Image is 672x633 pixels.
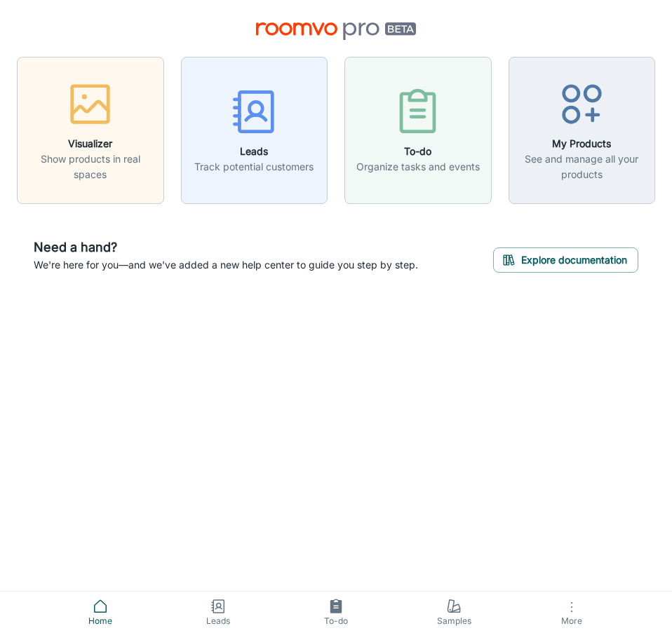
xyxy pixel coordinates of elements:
[26,151,155,182] p: Show products in real spaces
[493,247,638,273] button: Explore documentation
[277,592,395,633] a: To-do
[181,57,328,204] button: LeadsTrack potential customers
[17,57,164,204] button: VisualizerShow products in real spaces
[518,151,647,182] p: See and manage all your products
[521,615,622,626] span: More
[41,592,159,633] a: Home
[181,122,328,136] a: LeadsTrack potential customers
[344,122,492,136] a: To-doOrganize tasks and events
[50,615,151,627] span: Home
[518,136,647,151] h6: My Products
[26,136,155,151] h6: Visualizer
[509,57,656,204] button: My ProductsSee and manage all your products
[194,144,314,159] h6: Leads
[194,159,314,175] p: Track potential customers
[513,592,631,633] button: More
[159,592,277,633] a: Leads
[256,22,417,40] img: Roomvo PRO Beta
[285,615,387,627] span: To-do
[356,144,480,159] h6: To-do
[34,238,418,257] h6: Need a hand?
[403,615,504,627] span: Samples
[509,122,656,136] a: My ProductsSee and manage all your products
[493,252,638,266] a: Explore documentation
[34,257,418,273] p: We're here for you—and we've added a new help center to guide you step by step.
[356,159,480,175] p: Organize tasks and events
[168,615,269,627] span: Leads
[395,592,513,633] a: Samples
[344,57,492,204] button: To-doOrganize tasks and events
